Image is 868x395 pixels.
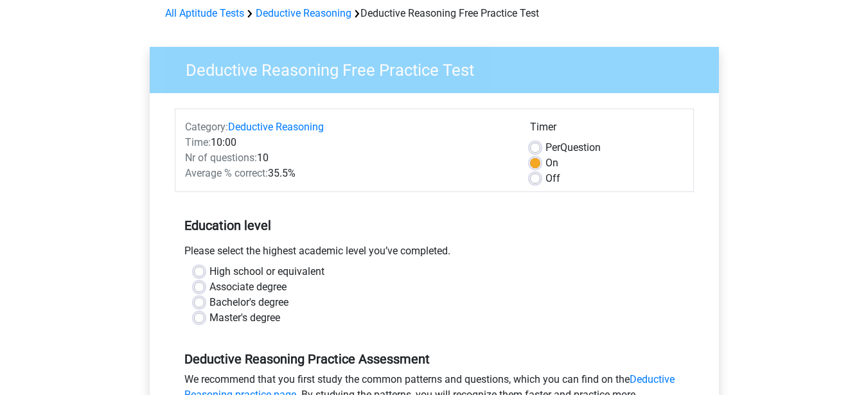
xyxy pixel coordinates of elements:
span: Category: [185,121,228,133]
label: Question [545,140,601,155]
a: Deductive Reasoning [228,121,324,133]
span: Average % correct: [185,167,268,179]
label: On [545,155,558,171]
div: Deductive Reasoning Free Practice Test [160,6,709,21]
div: 10 [175,150,520,166]
label: Bachelor's degree [209,295,288,310]
div: 35.5% [175,166,520,181]
h5: Deductive Reasoning Practice Assessment [184,351,684,367]
div: Please select the highest academic level you’ve completed. [175,243,694,264]
h3: Deductive Reasoning Free Practice Test [170,55,709,80]
span: Per [545,141,560,154]
span: Nr of questions: [185,152,257,164]
a: Deductive Reasoning [256,7,351,19]
label: Master's degree [209,310,280,326]
div: 10:00 [175,135,520,150]
h5: Education level [184,213,684,238]
span: Time: [185,136,211,148]
div: Timer [530,119,684,140]
label: High school or equivalent [209,264,324,279]
a: All Aptitude Tests [165,7,244,19]
label: Associate degree [209,279,287,295]
label: Off [545,171,560,186]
